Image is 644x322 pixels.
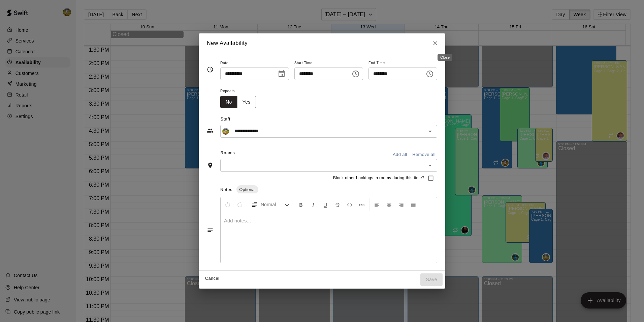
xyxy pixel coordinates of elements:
button: Insert Code [344,198,355,211]
span: Rooms [221,151,235,155]
button: Choose time, selected time is 7:15 PM [349,67,362,81]
span: Staff [221,114,437,125]
svg: Staff [207,127,214,134]
h6: New Availability [207,39,248,48]
button: Choose time, selected time is 7:45 PM [423,67,437,81]
svg: Rooms [207,162,214,169]
span: Normal [261,201,284,208]
button: Undo [222,198,233,211]
button: Open [425,161,435,170]
button: Formatting Options [249,198,292,211]
button: Cancel [201,273,223,284]
button: Close [429,37,441,49]
div: Close [438,54,452,61]
svg: Notes [207,227,214,234]
button: Yes [237,96,256,108]
button: Choose date, selected date is Aug 10, 2025 [275,67,288,81]
button: Insert Link [356,198,367,211]
span: Repeats [220,87,261,96]
span: Start Time [294,59,363,68]
button: Format Underline [320,198,331,211]
button: Format Italics [308,198,319,211]
span: Block other bookings in rooms during this time? [333,175,424,182]
button: Remove all [411,150,437,160]
button: Open [425,127,435,136]
span: End Time [368,59,437,68]
button: Format Bold [295,198,307,211]
button: No [220,96,237,108]
span: Date [220,59,289,68]
button: Justify Align [408,198,419,211]
img: Jhonny Montoya [222,128,229,135]
button: Left Align [371,198,383,211]
button: Add all [389,150,411,160]
div: outlined button group [220,96,256,108]
svg: Timing [207,66,214,73]
button: Right Align [395,198,407,211]
button: Center Align [383,198,395,211]
button: Format Strikethrough [332,198,343,211]
button: Redo [234,198,246,211]
span: Notes [220,187,232,192]
span: Optional [236,187,258,192]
